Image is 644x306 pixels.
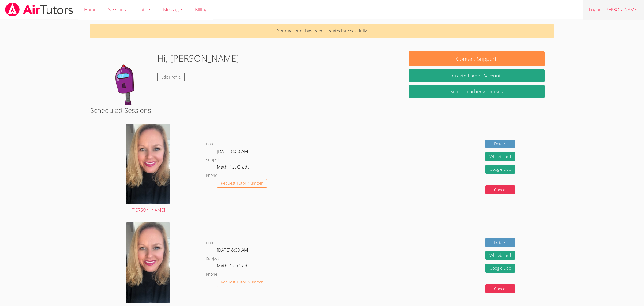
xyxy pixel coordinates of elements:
dd: Math: 1st Grade [217,262,251,271]
p: Your account has been updated successfully [90,24,554,38]
a: Details [485,140,515,148]
a: Edit Profile [157,73,185,81]
a: Select Teachers/Courses [409,85,545,98]
dt: Phone [206,271,217,278]
span: Request Tutor Number [221,181,263,185]
button: Request Tutor Number [217,179,267,188]
button: Contact Support [409,51,545,66]
dt: Subject [206,157,219,163]
span: [DATE] 8:00 AM [217,247,248,253]
button: Cancel [485,284,515,293]
a: [PERSON_NAME] [126,124,170,214]
button: Whiteboard [485,251,515,260]
span: Messages [163,6,183,13]
img: avatar.png [126,124,170,204]
a: Details [485,238,515,247]
h2: Scheduled Sessions [90,105,554,115]
dt: Subject [206,255,219,262]
span: Request Tutor Number [221,280,263,284]
h1: Hi, [PERSON_NAME] [157,51,239,65]
dt: Phone [206,172,217,179]
img: avatar.png [126,222,170,303]
dt: Date [206,141,214,148]
a: Google Doc [485,165,515,174]
button: Request Tutor Number [217,278,267,286]
a: Google Doc [485,264,515,273]
button: Create Parent Account [409,69,545,82]
button: Whiteboard [485,152,515,161]
button: Cancel [485,185,515,194]
span: [DATE] 8:00 AM [217,148,248,154]
img: default.png [99,51,153,105]
dd: Math: 1st Grade [217,163,251,172]
dt: Date [206,240,214,247]
img: airtutors_banner-c4298cdbf04f3fff15de1276eac7730deb9818008684d7c2e4769d2f7ddbe033.png [5,3,74,16]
